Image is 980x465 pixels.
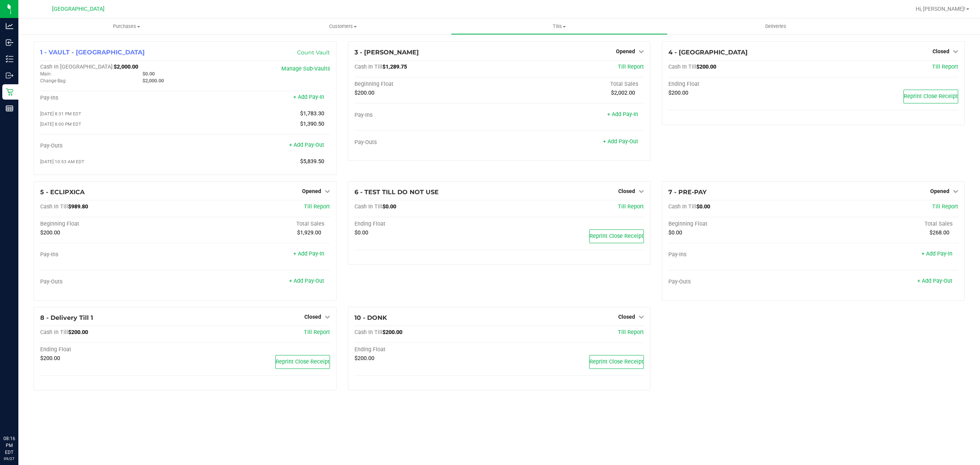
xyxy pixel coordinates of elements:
[451,18,667,34] a: Tills
[40,329,68,336] span: Cash In Till
[40,78,67,84] span: Change Bag:
[917,278,952,284] a: + Add Pay-Out
[354,90,374,96] span: $200.00
[668,221,813,228] div: Beginning Float
[185,221,330,228] div: Total Sales
[18,23,235,30] span: Purchases
[354,329,382,336] span: Cash In Till
[618,188,635,194] span: Closed
[40,314,93,321] span: 8 - Delivery Till 1
[382,64,407,70] span: $1,289.75
[354,81,499,88] div: Beginning Float
[668,229,682,236] span: $0.00
[6,72,13,79] inline-svg: Outbound
[904,93,958,100] span: Reprint Close Receipt
[289,278,324,284] a: + Add Pay-Out
[40,71,52,77] span: Main:
[930,188,949,194] span: Opened
[618,314,635,320] span: Closed
[903,90,958,103] button: Reprint Close Receipt
[40,111,81,116] span: [DATE] 8:31 PM EDT
[6,22,13,30] inline-svg: Analytics
[354,221,499,228] div: Ending Float
[40,229,60,236] span: $200.00
[3,435,15,456] p: 08:16 PM EDT
[3,456,15,462] p: 09/27
[354,188,439,196] span: 6 - TEST TILL DO NOT USE
[618,329,644,336] a: Till Report
[293,94,324,100] a: + Add Pay-In
[235,18,451,34] a: Customers
[300,158,324,165] span: $5,839.50
[40,95,185,102] div: Pay-Ins
[382,329,402,336] span: $200.00
[68,203,88,210] span: $989.80
[932,203,958,210] span: Till Report
[668,64,696,70] span: Cash In Till
[668,18,884,34] a: Deliveries
[668,90,688,96] span: $200.00
[590,359,644,365] span: Reprint Close Receipt
[668,278,813,285] div: Pay-Outs
[235,23,451,30] span: Customers
[297,49,330,56] a: Count Vault
[354,346,499,353] div: Ending Float
[289,142,324,148] a: + Add Pay-Out
[18,18,235,34] a: Purchases
[499,81,644,88] div: Total Sales
[40,142,185,149] div: Pay-Outs
[611,90,635,96] span: $2,002.00
[932,64,958,70] a: Till Report
[354,203,382,210] span: Cash In Till
[281,65,330,72] a: Manage Sub-Vaults
[142,78,164,84] span: $2,000.00
[451,23,667,30] span: Tills
[668,203,696,210] span: Cash In Till
[603,138,638,145] a: + Add Pay-Out
[302,188,321,194] span: Opened
[354,314,387,321] span: 10 - DONK
[668,81,813,88] div: Ending Float
[40,221,185,228] div: Beginning Float
[668,251,813,258] div: Pay-Ins
[921,251,952,257] a: + Add Pay-In
[354,64,382,70] span: Cash In Till
[142,71,155,77] span: $0.00
[618,64,644,70] a: Till Report
[275,355,330,369] button: Reprint Close Receipt
[52,6,105,12] span: [GEOGRAPHIC_DATA]
[40,346,185,353] div: Ending Float
[354,355,374,362] span: $200.00
[40,121,81,127] span: [DATE] 8:00 PM EDT
[300,121,324,127] span: $1,390.50
[6,105,13,112] inline-svg: Reports
[755,23,797,30] span: Deliveries
[40,64,114,70] span: Cash In [GEOGRAPHIC_DATA]:
[304,203,330,210] span: Till Report
[929,229,949,236] span: $268.00
[40,355,60,362] span: $200.00
[40,278,185,285] div: Pay-Outs
[276,359,330,365] span: Reprint Close Receipt
[354,139,499,146] div: Pay-Outs
[8,404,31,427] iframe: Resource center
[618,203,644,210] a: Till Report
[40,188,85,196] span: 5 - ECLIPXICA
[6,55,13,63] inline-svg: Inventory
[696,64,716,70] span: $200.00
[696,203,710,210] span: $0.00
[300,110,324,117] span: $1,783.30
[6,88,13,96] inline-svg: Retail
[40,49,145,56] span: 1 - VAULT - [GEOGRAPHIC_DATA]
[607,111,638,118] a: + Add Pay-In
[304,314,321,320] span: Closed
[916,6,965,12] span: Hi, [PERSON_NAME]!
[382,203,396,210] span: $0.00
[304,329,330,336] a: Till Report
[40,203,68,210] span: Cash In Till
